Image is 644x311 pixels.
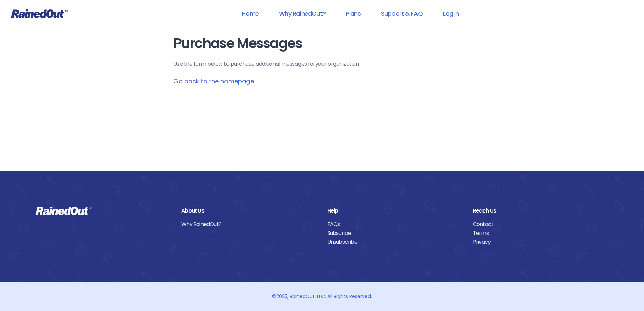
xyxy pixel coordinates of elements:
[473,220,609,229] a: Contact
[434,6,468,21] a: Log In
[173,77,254,85] a: Go back to the homepage
[473,238,609,246] a: Privacy
[473,229,609,238] a: Terms
[327,206,463,215] div: Help
[372,6,431,21] a: Support & FAQ
[337,6,369,21] a: Plans
[327,229,463,238] a: Subscribe
[173,36,471,51] h1: Purchase Messages
[181,220,317,229] a: Why RainedOut?
[473,206,609,215] div: Reach Us
[233,6,267,21] a: Home
[173,60,471,68] p: Use the form below to purchase additional messages for your organization .
[181,206,317,215] div: About Us
[327,238,463,246] a: Unsubscribe
[270,6,334,21] a: Why RainedOut?
[327,220,463,229] a: FAQs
